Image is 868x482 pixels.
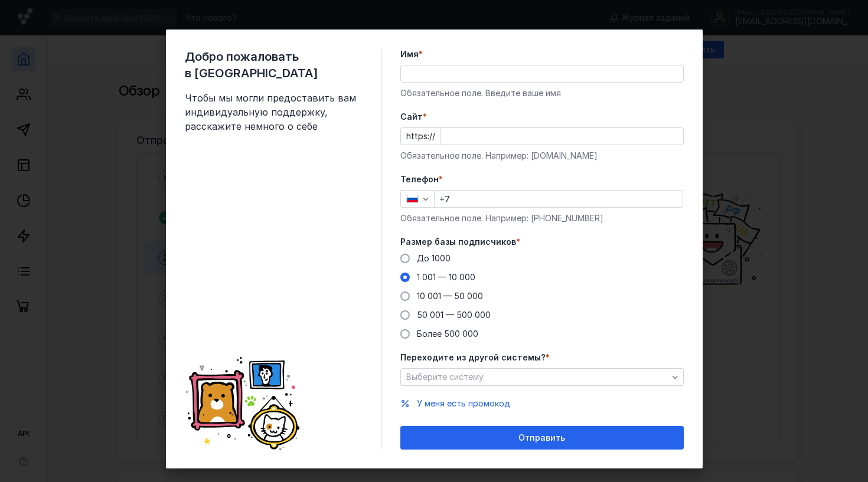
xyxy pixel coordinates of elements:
[417,398,510,409] button: У меня есть промокод
[185,91,362,133] span: Чтобы мы могли предоставить вам индивидуальную поддержку, расскажите немного о себе
[400,48,419,60] span: Имя
[185,48,362,81] span: Добро пожаловать в [GEOGRAPHIC_DATA]
[406,372,484,382] span: Выберите систему
[417,272,475,282] span: 1 001 — 10 000
[400,111,423,123] span: Cайт
[417,329,478,339] span: Более 500 000
[400,87,684,99] div: Обязательное поле. Введите ваше имя
[400,173,439,185] span: Телефон
[417,291,483,301] span: 10 001 — 50 000
[400,150,684,162] div: Обязательное поле. Например: [DOMAIN_NAME]
[400,212,684,224] div: Обязательное поле. Например: [PHONE_NUMBER]
[417,398,510,408] span: У меня есть промокод
[400,236,516,248] span: Размер базы подписчиков
[400,368,684,386] button: Выберите систему
[400,352,546,363] span: Переходите из другой системы?
[417,310,491,320] span: 50 001 — 500 000
[400,426,684,450] button: Отправить
[518,433,565,443] span: Отправить
[417,253,451,263] span: До 1000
